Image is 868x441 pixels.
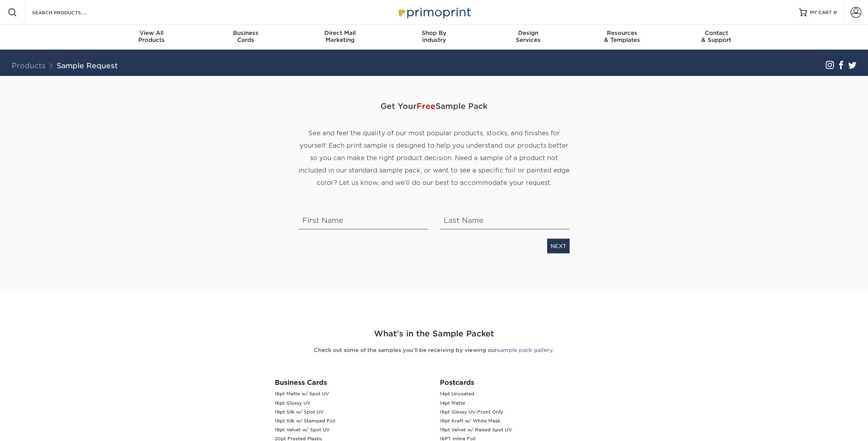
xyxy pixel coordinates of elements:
[547,239,570,253] a: NEXT
[481,29,575,43] div: Services
[293,25,387,50] a: Direct MailMarketing
[57,61,118,70] a: Sample Request
[669,29,763,36] span: Contact
[575,25,669,50] a: Resources& Templates
[669,25,763,50] a: Contact& Support
[387,29,481,36] span: Shop By
[481,29,575,36] span: Design
[199,29,293,36] span: Business
[199,25,293,50] a: BusinessCards
[293,29,387,43] div: Marketing
[387,29,481,43] div: Industry
[105,29,199,36] span: View All
[387,25,481,50] a: Shop ByIndustry
[31,8,107,17] input: SEARCH PRODUCTS.....
[275,379,428,386] h3: Business Cards
[417,102,436,111] span: Free
[207,328,661,340] h2: What's in the Sample Packet
[105,25,199,50] a: View AllProducts
[298,129,570,186] span: See and feel the quality of our most popular products, stocks, and finishes for yourself. Each pr...
[669,29,763,43] div: & Support
[497,347,553,353] a: sample pack gallery
[12,61,46,70] a: Products
[293,29,387,36] span: Direct Mail
[810,9,832,16] span: MY CART
[298,95,570,118] span: Get Your Sample Pack
[481,25,575,50] a: DesignServices
[575,29,669,43] div: & Templates
[105,29,199,43] div: Products
[834,10,837,15] span: 0
[199,29,293,43] div: Cards
[575,29,669,36] span: Resources
[207,346,661,354] p: Check out some of the samples you’ll be receiving by viewing our .
[440,379,593,386] h3: Postcards
[395,4,473,21] img: Primoprint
